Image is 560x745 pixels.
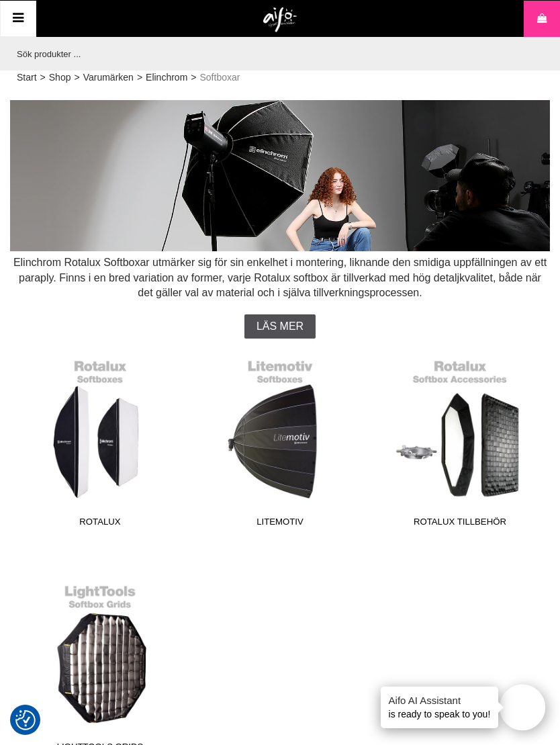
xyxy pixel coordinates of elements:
[378,352,541,533] a: Rotalux Tillbehör
[15,708,36,732] button: Samtyckesinställningar
[137,71,142,85] span: >
[256,320,304,333] span: Läs mer
[146,71,187,85] a: Elinchrom
[74,71,79,85] span: >
[389,693,491,707] h4: Aifo AI Assistant
[198,515,361,533] span: Litemotiv
[200,71,240,85] span: Softboxar
[263,7,297,33] img: logo.png
[19,352,182,533] a: Rotalux
[83,71,134,85] a: Varumärken
[10,37,543,71] input: Sök produkter ...
[17,71,37,85] a: Start
[191,71,196,85] span: >
[378,515,541,533] span: Rotalux Tillbehör
[10,255,550,300] div: Elinchrom Rotalux Softboxar utmärker sig för sin enkelhet i montering, liknande den smidiga uppfä...
[15,710,36,730] img: Revisit consent button
[49,71,71,85] a: Shop
[19,515,182,533] span: Rotalux
[10,100,550,252] img: Softboxar Elinchrom
[198,352,361,533] a: Litemotiv
[40,71,46,85] span: >
[381,687,499,728] div: is ready to speak to you!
